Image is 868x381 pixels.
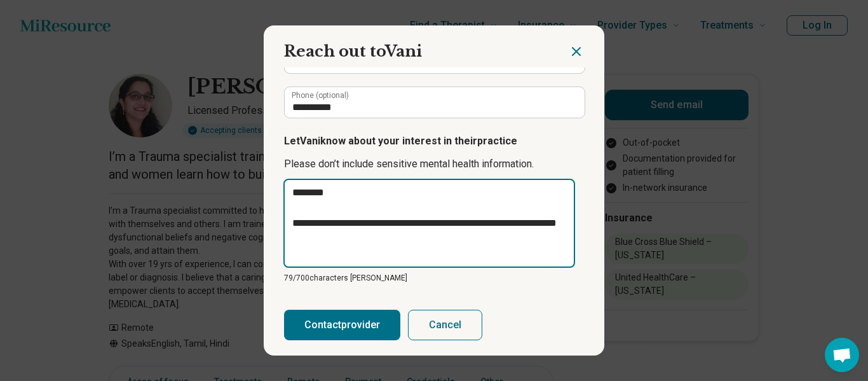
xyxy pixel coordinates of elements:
[284,272,584,284] p: 79/ 700 characters [PERSON_NAME]
[284,156,584,172] p: Please don’t include sensitive mental health information.
[292,92,349,99] label: Phone (optional)
[408,310,482,340] button: Cancel
[569,44,584,59] button: Close dialog
[284,134,584,149] p: Let Vani know about your interest in their practice
[284,310,400,340] button: Contactprovider
[284,42,422,60] span: Reach out to Vani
